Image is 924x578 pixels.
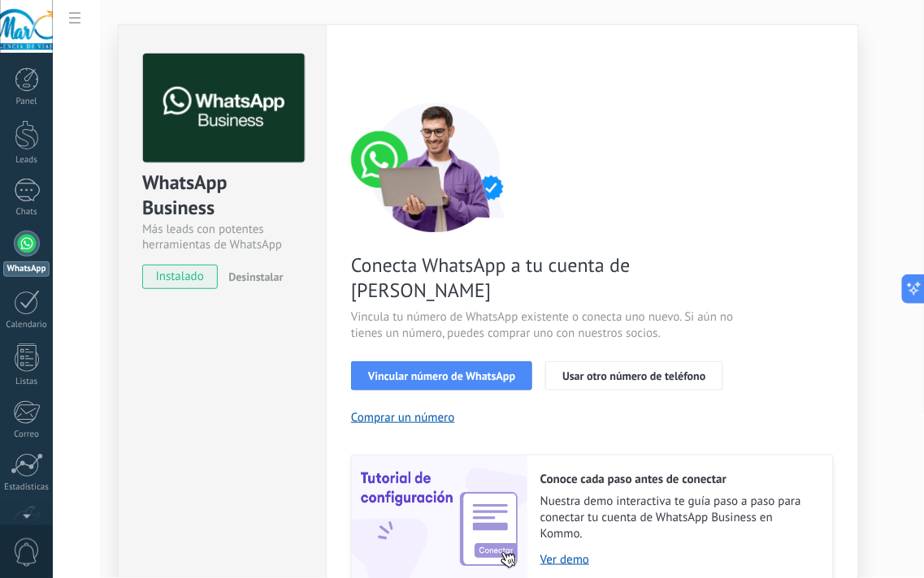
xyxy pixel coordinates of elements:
[368,370,515,382] span: Vincular número de WhatsApp
[3,261,50,277] div: WhatsApp
[3,97,50,107] div: Panel
[143,54,305,163] img: logo_main.png
[351,410,455,425] button: Comprar un número
[545,361,722,390] button: Usar otro número de teléfono
[3,320,50,330] div: Calendario
[3,377,50,387] div: Listas
[351,361,532,390] button: Vincular número de WhatsApp
[351,102,522,232] img: connect number
[142,222,302,252] div: Más leads con potentes herramientas de WhatsApp
[3,155,50,166] div: Leads
[142,170,302,222] div: WhatsApp Business
[3,429,50,440] div: Correo
[562,370,705,382] span: Usar otro número de teléfono
[540,472,817,487] h2: Conoce cada paso antes de conectar
[351,309,738,342] span: Vincula tu número de WhatsApp existente o conecta uno nuevo. Si aún no tienes un número, puedes c...
[3,207,50,218] div: Chats
[3,482,50,493] div: Estadísticas
[351,252,738,303] span: Conecta WhatsApp a tu cuenta de [PERSON_NAME]
[540,494,817,542] span: Nuestra demo interactiva te guía paso a paso para conectar tu cuenta de WhatsApp Business en Kommo.
[143,265,217,289] span: instalado
[222,265,283,289] button: Desinstalar
[540,552,817,567] a: Ver demo
[228,270,283,284] span: Desinstalar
